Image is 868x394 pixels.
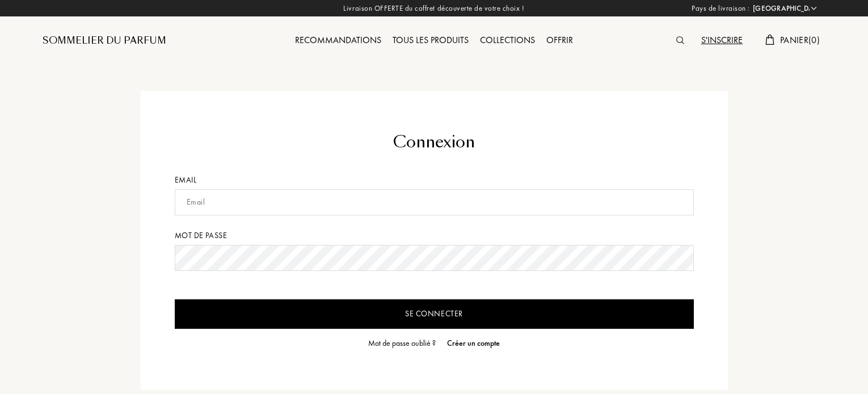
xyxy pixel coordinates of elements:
a: Tous les produits [387,34,474,46]
a: Recommandations [289,34,387,46]
a: Créer un compte [441,337,500,349]
div: Mot de passe [175,230,694,242]
a: Offrir [541,34,579,46]
a: Sommelier du Parfum [43,34,166,48]
img: search_icn.svg [676,36,684,44]
input: Se connecter [175,299,694,329]
div: Connexion [175,130,694,154]
div: Mot de passe oublié ? [368,337,436,349]
input: Email [175,189,694,215]
span: Panier ( 0 ) [780,34,820,46]
div: S'inscrire [696,33,748,48]
a: S'inscrire [696,34,748,46]
img: cart.svg [765,35,774,45]
div: Tous les produits [387,33,474,48]
div: Créer un compte [447,337,500,349]
span: Pays de livraison : [692,3,750,14]
a: Collections [474,34,541,46]
div: Email [175,174,694,186]
div: Recommandations [289,33,387,48]
div: Offrir [541,33,579,48]
div: Collections [474,33,541,48]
